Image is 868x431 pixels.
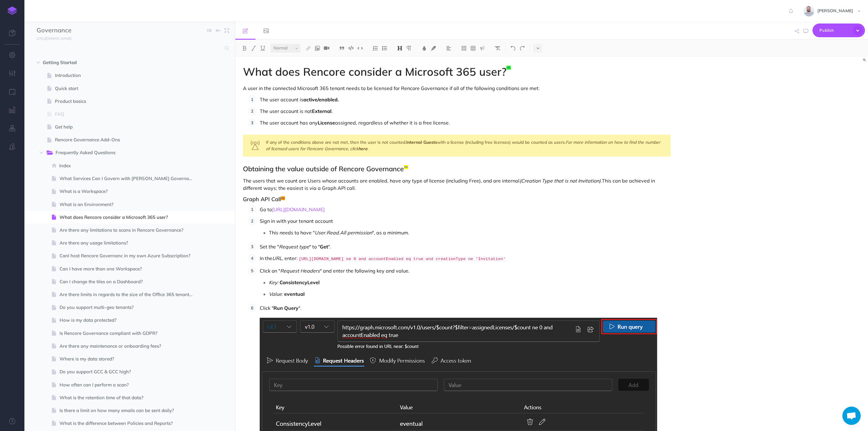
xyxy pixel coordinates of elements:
div: If any of the conditions above are not met, then the user is not counted. with a license (includi... [243,135,671,157]
p: The users that we count are Users whose accounts are enabled, have any type of license (including... [243,177,671,192]
em: Request Headers [280,268,320,274]
img: Inline code button [357,46,363,50]
img: Link button [306,46,311,51]
img: Headings dropdown button [397,46,403,51]
a: here [358,146,367,151]
span: Do you support multi-geo tenants? [60,304,198,311]
img: Bold button [242,46,247,51]
span: Are there any limitations to scans in Rencore Governance? [60,226,198,234]
img: Text background color button [431,46,436,51]
span: Rencore Governance Add-Ons [55,136,198,143]
a: [URL][DOMAIN_NAME] [272,206,325,212]
p: Go to [260,205,671,214]
span: Quick start [55,85,198,92]
span: How often can I perform a scan? [60,381,198,389]
em: URL [272,255,282,261]
span: Getting Started [43,59,191,66]
img: Callout dropdown menu button [479,46,485,51]
strong: eventual [284,291,305,297]
img: Create table button [470,46,476,51]
p: In the , enter: [260,254,671,264]
code: [URL][DOMAIN_NAME] ne 0 and accountEnabled eq true and creationType ne 'Invitation' [298,256,507,262]
span: Are there any maintenance or onboarding fees? [60,342,198,350]
img: Paragraph button [406,46,412,51]
span: What does Rencore consider a Microsoft 365 user? [60,214,198,221]
span: Can I change the tiles on a Dashboard? [60,278,198,285]
span: Product basics [55,98,198,105]
span: How is my data protected? [60,317,198,324]
img: Underline button [260,46,266,51]
strong: active/enabled. [303,96,339,103]
img: Add video button [324,46,329,51]
span: Introduction [55,72,198,79]
img: Code block button [348,46,354,50]
p: Sign in with your tenant account [260,216,671,226]
p: Set the " " to " ". [260,242,671,251]
div: Open chat [842,407,861,425]
span: Where is my data stored? [60,355,198,363]
span: Are there limits in regards to the size of the Office 365 tenant that is analyzed? [60,291,198,298]
span: Are there any usage limitations? [60,239,198,247]
img: logo-mark.svg [8,6,17,15]
p: The user account is [260,95,671,104]
img: Unordered list button [382,46,387,51]
em: Value: [269,291,283,297]
strong: Run Query [273,305,298,311]
span: What is the retention time of that data? [60,394,198,401]
button: Publish [812,24,865,37]
h3: Graph API Call [243,196,671,202]
span: Index [59,162,198,169]
span: Get help [55,123,198,131]
img: Ordered list button [373,46,378,51]
em: (Creation Type that is not Invitation). [519,178,602,184]
img: Alignment dropdown menu button [446,46,451,51]
em: Request type [279,244,309,250]
img: dqmYJ6zMSCra9RPGpxPUfVOofRKbTqLnhKYT2M4s.jpg [804,6,814,16]
img: Blockquote button [339,46,345,51]
a: Internal Guests [406,139,437,145]
p: Click " ". [260,303,671,313]
p: A user in the connected Microsoft 365 tenant needs to be licensed for Rencore Governance if all o... [243,85,671,92]
span: Can I have more than one Workspace? [60,265,198,273]
small: [URL][DOMAIN_NAME] [37,36,71,41]
p: Click on " " and enter the following key and value. [260,266,671,275]
img: Redo [519,46,525,51]
a: [URL][DOMAIN_NAME] [24,35,78,41]
em: Key: [269,279,278,285]
span: Do you support GCC & GCC high? [60,368,198,375]
span: What is a Workspace? [60,188,198,195]
strong: License [318,120,335,126]
input: Search [37,43,221,54]
span: [PERSON_NAME] [814,8,856,13]
span: CanI host Rencore Governanc in my own Azure Subscription? [60,252,198,259]
p: The user account has any assigned, regardless of whether it is a free license. [260,118,671,127]
span: Is Rencore Governance compliant with GDPR? [60,330,198,337]
span: Is there a limit on how many emails can be sent daily? [60,407,198,414]
h1: What does Rencore consider a Microsoft 365 user? [243,66,671,78]
span: What is the difference between Policies and Reports? [60,420,198,427]
img: Clear styles button [495,46,500,51]
p: The user account is not . [260,107,671,116]
span: What is an Environment? [60,201,198,208]
strong: Get [320,244,328,250]
img: Add image button [315,46,320,51]
img: Undo [510,46,516,51]
span: What Services Can I Govern with [PERSON_NAME] Governance [60,175,198,182]
strong: External [312,108,331,114]
strong: ConsistencyLevel [280,279,320,285]
input: Documentation Name [37,26,108,35]
span: Publish [819,26,850,35]
h2: Obtaining the value outside of Rencore Governance [243,165,671,172]
span: Frequently Asked Questions [56,149,189,157]
img: Italic button [251,46,256,51]
p: This needs to have " ", as a minimum. [269,228,671,237]
em: User.Read.All permission [315,230,372,236]
span: FAQ [55,110,198,118]
img: Text color button [421,46,427,51]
